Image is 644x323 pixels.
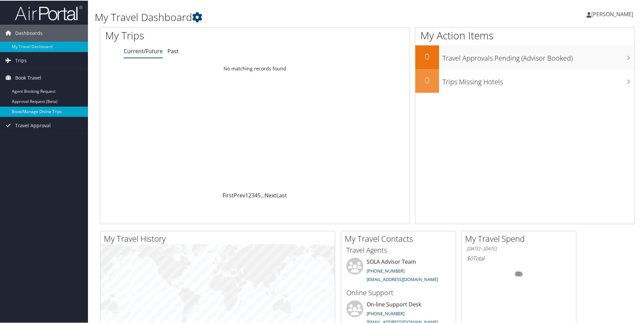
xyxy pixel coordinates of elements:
[104,232,335,244] h2: My Travel History
[367,267,405,273] a: [PHONE_NUMBER]
[223,191,234,198] a: First
[15,24,43,41] span: Dashboards
[245,191,248,198] a: 1
[234,191,245,198] a: Prev
[586,3,640,24] a: [PERSON_NAME]
[251,191,254,198] a: 3
[345,232,456,244] h2: My Travel Contacts
[415,45,635,68] a: 0Travel Approvals Pending (Advisor Booked)
[15,51,27,68] span: Trips
[100,62,410,74] td: No matching records found
[260,191,264,198] span: …
[248,191,251,198] a: 2
[591,10,633,17] span: [PERSON_NAME]
[105,28,276,42] h1: My Trips
[415,74,439,85] h2: 0
[254,191,257,198] a: 4
[264,191,276,198] a: Next
[415,28,635,42] h1: My Action Items
[516,272,522,276] tspan: 0%
[346,245,451,254] h3: Travel Agents
[367,276,438,282] a: [EMAIL_ADDRESS][DOMAIN_NAME]
[124,47,163,54] a: Current/Future
[167,47,179,54] a: Past
[467,254,473,261] span: $0
[343,257,454,285] li: SOLA Advisor Team
[442,49,635,62] h3: Travel Approvals Pending (Advisor Booked)
[257,191,260,198] a: 5
[465,232,576,244] h2: My Travel Spend
[415,50,439,62] h2: 0
[442,73,635,86] h3: Trips Missing Hotels
[15,69,41,86] span: Book Travel
[367,310,405,316] a: [PHONE_NUMBER]
[346,287,451,297] h3: Online Support
[95,9,458,24] h1: My Travel Dashboard
[15,116,51,133] span: Travel Approval
[276,191,287,198] a: Last
[467,245,571,251] h6: [DATE] - [DATE]
[415,68,635,92] a: 0Trips Missing Hotels
[15,4,83,20] img: airportal-logo.png
[467,254,571,261] h6: Total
